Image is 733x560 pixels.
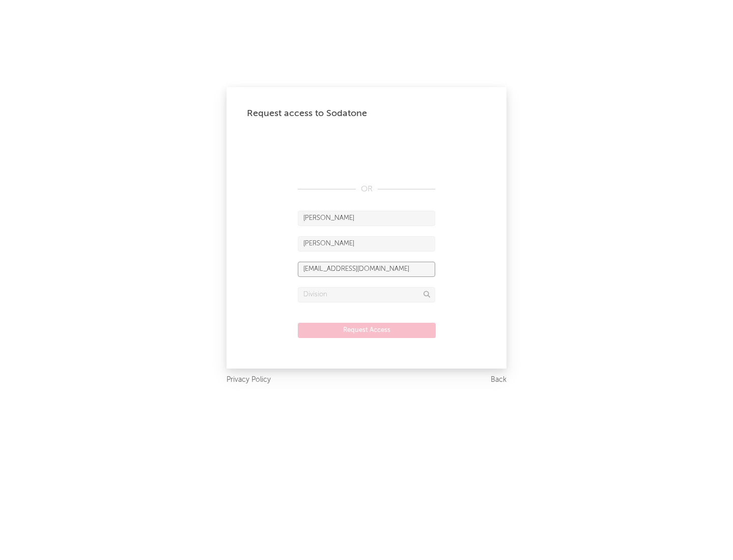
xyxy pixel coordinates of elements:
[298,236,435,251] input: Last Name
[298,287,435,302] input: Division
[298,323,436,338] button: Request Access
[247,107,486,120] div: Request access to Sodatone
[491,374,506,386] a: Back
[298,211,435,226] input: First Name
[227,374,271,386] a: Privacy Policy
[298,262,435,277] input: Email
[298,183,435,195] div: OR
